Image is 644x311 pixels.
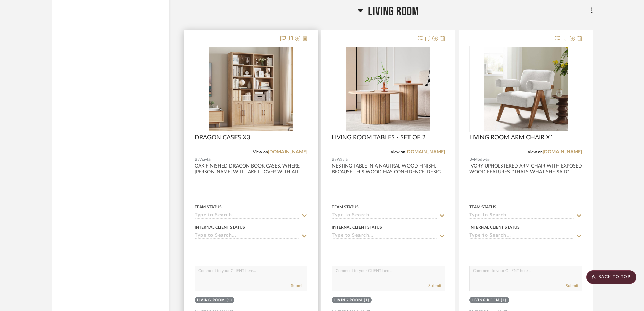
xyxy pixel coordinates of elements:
[586,270,636,284] scroll-to-top-button: BACK TO TOP
[364,298,370,303] div: (1)
[195,204,222,210] div: Team Status
[195,156,199,163] span: By
[332,46,444,132] div: 0
[428,283,441,289] button: Submit
[469,134,553,141] span: LIVING ROOM ARM CHAIR X1
[484,47,568,131] img: LIVING ROOM ARM CHAIR X1
[368,4,419,19] span: Living Room
[334,298,362,303] div: Living Room
[195,224,245,230] div: Internal Client Status
[469,204,496,210] div: Team Status
[543,150,582,154] a: [DOMAIN_NAME]
[195,46,307,132] div: 0
[405,150,445,154] a: [DOMAIN_NAME]
[332,233,437,239] input: Type to Search…
[472,298,500,303] div: Living Room
[332,134,425,141] span: LIVING ROOM TABLES - SET OF 2
[501,298,507,303] div: (1)
[268,150,307,154] a: [DOMAIN_NAME]
[337,156,350,163] span: Wayfair
[469,213,574,219] input: Type to Search…
[474,156,490,163] span: Modway
[391,150,405,154] span: View on
[528,150,543,154] span: View on
[346,47,430,131] img: LIVING ROOM TABLES - SET OF 2
[197,298,225,303] div: Living Room
[209,47,293,131] img: DRAGON CASES X3
[332,224,382,230] div: Internal Client Status
[195,233,299,239] input: Type to Search…
[332,156,337,163] span: By
[469,156,474,163] span: By
[566,283,578,289] button: Submit
[195,213,299,219] input: Type to Search…
[253,150,268,154] span: View on
[291,283,304,289] button: Submit
[332,204,359,210] div: Team Status
[195,134,250,141] span: DRAGON CASES X3
[332,213,437,219] input: Type to Search…
[469,224,520,230] div: Internal Client Status
[199,156,213,163] span: Wayfair
[469,233,574,239] input: Type to Search…
[227,298,232,303] div: (1)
